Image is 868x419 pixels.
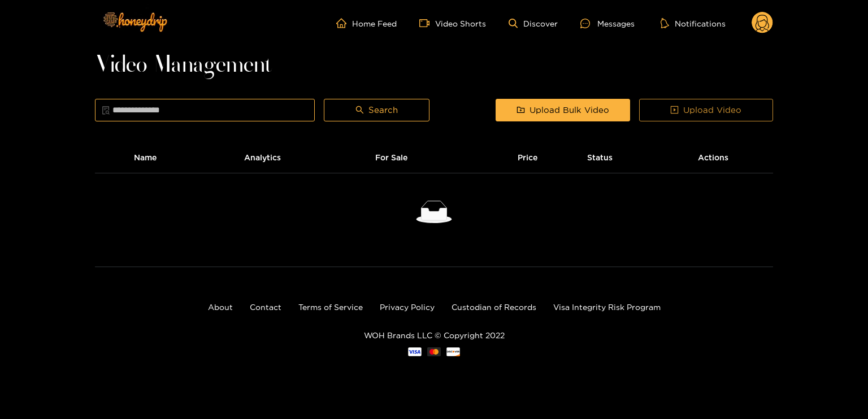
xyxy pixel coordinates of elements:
th: Price [453,142,546,173]
th: Analytics [195,142,330,173]
a: Terms of Service [298,303,363,311]
a: Discover [509,19,558,28]
div: No Data [104,228,764,239]
span: video-camera [419,18,435,28]
h1: Video Management [95,58,773,73]
span: Upload Video [683,103,741,117]
div: Messages [580,17,635,30]
a: Contact [250,303,281,311]
th: Status [546,142,653,173]
span: home [336,18,352,28]
span: search [355,106,364,115]
a: Home Feed [336,18,397,28]
a: Custodian of Records [452,303,536,311]
span: Upload Bulk Video [530,103,609,117]
button: play-squareUpload Video [639,99,773,121]
th: Name [95,142,195,173]
a: About [208,303,233,311]
span: play-square [670,106,679,115]
span: folder-add [517,106,525,115]
a: Privacy Policy [380,303,435,311]
button: folder-addUpload Bulk Video [496,99,630,121]
span: Search [368,103,398,117]
span: file-search [102,106,110,115]
button: searchSearch [324,99,429,121]
a: Video Shorts [419,18,486,28]
th: For Sale [330,142,454,173]
button: Notifications [657,18,729,29]
a: Visa Integrity Risk Program [553,303,661,311]
th: Actions [654,142,774,173]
